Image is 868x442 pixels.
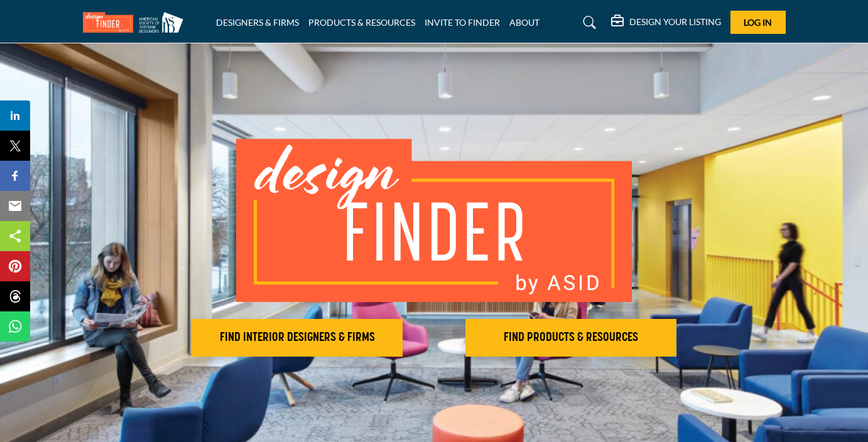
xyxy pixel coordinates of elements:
img: image [236,139,632,302]
button: Log In [730,11,786,34]
button: FIND INTERIOR DESIGNERS & FIRMS [192,319,403,357]
h2: FIND INTERIOR DESIGNERS & FIRMS [195,330,399,345]
div: DESIGN YOUR LISTING [611,15,721,30]
a: PRODUCTS & RESOURCES [308,17,415,28]
button: FIND PRODUCTS & RESOURCES [465,319,676,357]
h5: DESIGN YOUR LISTING [629,16,721,28]
span: Log In [744,17,772,28]
a: DESIGNERS & FIRMS [216,17,299,28]
h2: FIND PRODUCTS & RESOURCES [469,330,673,345]
img: Site Logo [83,12,190,33]
a: Search [571,13,604,33]
a: INVITE TO FINDER [425,17,500,28]
a: ABOUT [509,17,540,28]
